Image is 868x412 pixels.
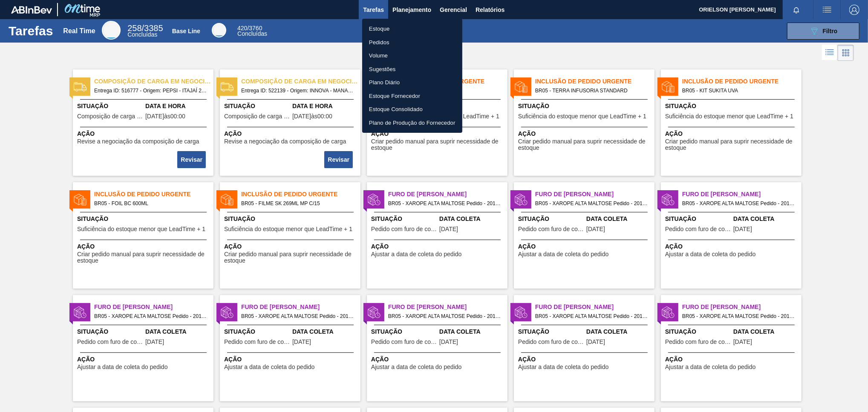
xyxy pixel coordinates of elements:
a: Estoque [362,22,462,36]
a: Estoque Fornecedor [362,89,462,103]
a: Sugestões [362,63,462,76]
a: Pedidos [362,36,462,49]
a: Plano de Produção do Fornecedor [362,116,462,130]
a: Volume [362,49,462,63]
a: Plano Diário [362,76,462,89]
a: Estoque Consolidado [362,103,462,116]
